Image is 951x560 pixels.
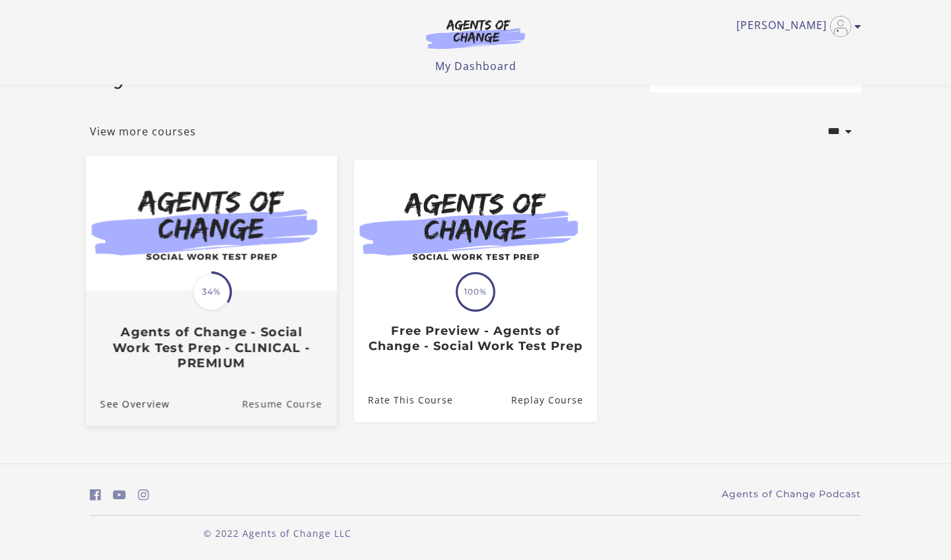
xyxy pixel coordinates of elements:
[90,526,465,540] p: © 2022 Agents of Change LLC
[86,381,170,425] a: Agents of Change - Social Work Test Prep - CLINICAL - PREMIUM: See Overview
[90,489,101,501] i: https://www.facebook.com/groups/aswbtestprep (Open in a new window)
[354,378,453,421] a: Free Preview - Agents of Change - Social Work Test Prep: Rate This Course
[458,274,493,310] span: 100%
[511,378,597,421] a: Free Preview - Agents of Change - Social Work Test Prep: Resume Course
[100,324,322,370] h3: Agents of Change - Social Work Test Prep - CLINICAL - PREMIUM
[722,487,861,501] a: Agents of Change Podcast
[90,59,240,90] h2: My courses
[138,489,149,501] i: https://www.instagram.com/agentsofchangeprep/ (Open in a new window)
[113,489,126,501] i: https://www.youtube.com/c/AgentsofChangeTestPrepbyMeaganMitchell (Open in a new window)
[435,59,516,73] a: My Dashboard
[736,16,855,37] a: Toggle menu
[242,381,337,425] a: Agents of Change - Social Work Test Prep - CLINICAL - PREMIUM: Resume Course
[113,485,126,505] a: https://www.youtube.com/c/AgentsofChangeTestPrepbyMeaganMitchell (Open in a new window)
[138,485,149,505] a: https://www.instagram.com/agentsofchangeprep/ (Open in a new window)
[368,324,582,353] h3: Free Preview - Agents of Change - Social Work Test Prep
[412,18,539,49] img: Agents of Change Logo
[193,273,230,310] span: 34%
[90,123,196,139] a: View more courses
[90,485,101,505] a: https://www.facebook.com/groups/aswbtestprep (Open in a new window)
